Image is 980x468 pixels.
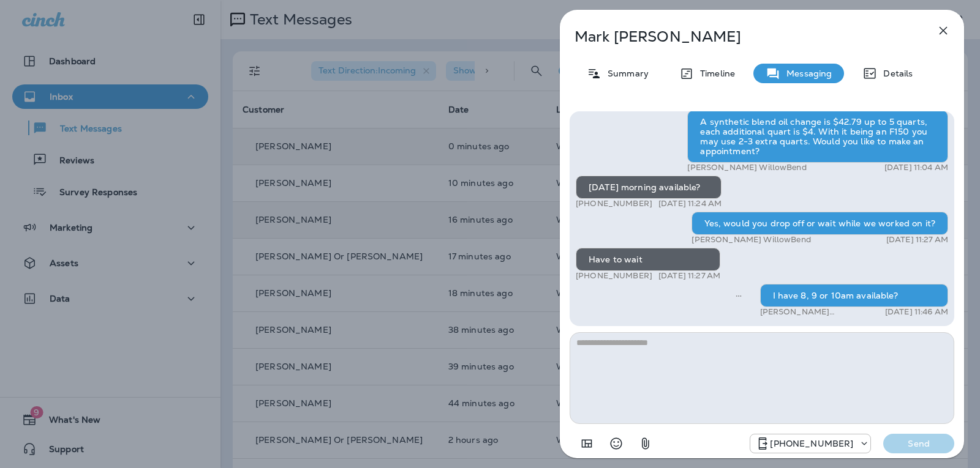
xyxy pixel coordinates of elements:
[770,439,853,448] p: [PHONE_NUMBER]
[692,235,810,245] p: [PERSON_NAME] WillowBend
[760,284,948,307] div: I have 8, 9 or 10am available?
[575,431,599,456] button: Add in a premade template
[575,28,909,45] p: Mark [PERSON_NAME]
[884,163,948,173] p: [DATE] 11:04 AM
[687,110,948,163] div: A synthetic blend oil change is $42.79 up to 5 quarts, each additional quart is $4. With it being...
[604,431,628,456] button: Select an emoji
[658,271,720,281] p: [DATE] 11:27 AM
[687,163,806,173] p: [PERSON_NAME] WillowBend
[780,69,832,78] p: Messaging
[658,199,722,209] p: [DATE] 11:24 AM
[750,436,870,451] div: +1 (813) 497-4455
[736,289,742,300] span: Sent
[692,212,948,235] div: Yes, would you drop off or wait while we worked on it?
[576,199,652,209] p: [PHONE_NUMBER]
[601,69,649,78] p: Summary
[576,248,720,271] div: Have to wait
[694,69,735,78] p: Timeline
[760,307,873,317] p: [PERSON_NAME] WillowBend
[576,271,652,281] p: [PHONE_NUMBER]
[886,235,948,245] p: [DATE] 11:27 AM
[885,307,948,317] p: [DATE] 11:46 AM
[576,176,722,199] div: [DATE] morning available?
[877,69,913,78] p: Details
